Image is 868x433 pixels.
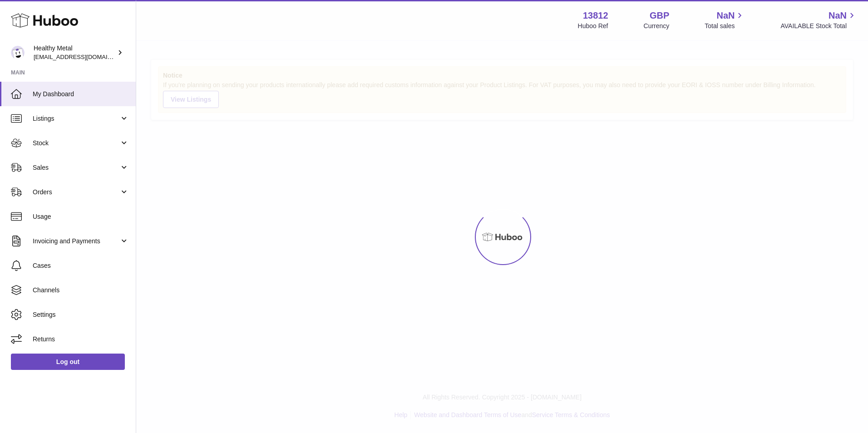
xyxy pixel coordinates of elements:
[780,10,857,30] a: NaN AVAILABLE Stock Total
[33,90,129,98] span: My Dashboard
[716,10,735,22] span: NaN
[829,10,847,22] span: NaN
[33,261,129,270] span: Cases
[578,22,608,30] div: Huboo Ref
[33,286,129,295] span: Channels
[33,237,119,246] span: Invoicing and Payments
[33,335,129,344] span: Returns
[33,114,119,123] span: Listings
[11,46,25,59] img: internalAdmin-13812@internal.huboo.com
[583,10,608,22] strong: 13812
[11,354,125,370] a: Log out
[33,212,129,221] span: Usage
[33,163,119,172] span: Sales
[34,53,133,60] span: [EMAIL_ADDRESS][DOMAIN_NAME]
[33,139,119,148] span: Stock
[33,310,129,319] span: Settings
[33,188,119,197] span: Orders
[780,22,857,30] span: AVAILABLE Stock Total
[705,22,745,30] span: Total sales
[705,10,745,30] a: NaN Total sales
[34,44,115,61] div: Healthy Metal
[650,10,669,22] strong: GBP
[644,22,670,30] div: Currency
